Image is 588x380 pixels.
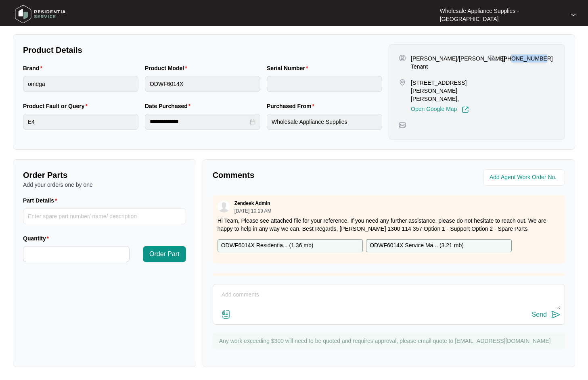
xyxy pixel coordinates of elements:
label: Purchased From [267,102,318,110]
img: Link-External [462,106,469,113]
label: Product Fault or Query [23,102,91,110]
input: Product Fault or Query [23,114,138,130]
label: Serial Number [267,64,311,72]
p: ODWF6014X Service Ma... ( 3.21 mb ) [370,241,464,250]
p: Zendesk Admin [234,200,270,207]
p: Hi Team, Please see attached file for your reference. If you need any further assistance, please ... [218,217,560,233]
input: Brand [23,76,138,92]
a: Open Google Map [411,106,469,113]
p: Comments [213,169,383,181]
img: send-icon.svg [551,310,561,319]
input: Serial Number [267,76,382,92]
p: ODWF6014X Residentia... ( 1.36 mb ) [221,241,314,250]
input: Part Details [23,208,186,224]
img: map-pin [399,121,406,129]
label: Date Purchased [145,102,194,110]
p: Wholesale Appliance Supplies - [GEOGRAPHIC_DATA] [440,7,564,23]
label: Part Details [23,196,61,205]
p: [DATE] 10:19 AM [234,209,272,213]
p: Order Parts [23,169,186,181]
p: [PHONE_NUMBER] [502,54,553,63]
label: Brand [23,64,46,72]
p: Any work exceeding $300 will need to be quoted and requires approval, please email quote to [EMAI... [219,337,561,345]
button: Order Part [143,246,186,262]
input: Quantity [23,246,129,262]
img: map-pin [399,79,406,86]
img: user.svg [218,200,230,213]
p: Add your orders one by one [23,181,186,189]
img: dropdown arrow [571,13,576,17]
button: Send [532,309,561,320]
label: Product Model [145,64,190,72]
p: [PERSON_NAME]/[PERSON_NAME]- Tenant [411,54,507,71]
img: user-pin [399,54,406,62]
img: file-attachment-doc.svg [221,309,231,319]
input: Date Purchased [150,117,248,126]
span: Order Part [149,249,180,259]
p: Product Details [23,44,382,56]
input: Product Model [145,76,260,92]
div: Send [532,311,547,318]
label: Quantity [23,234,52,242]
img: residentia service logo [12,2,69,26]
input: Add Agent Work Order No. [490,173,560,182]
p: [STREET_ADDRESS][PERSON_NAME][PERSON_NAME], [411,79,490,103]
input: Purchased From [267,114,382,130]
img: map-pin [490,54,497,62]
